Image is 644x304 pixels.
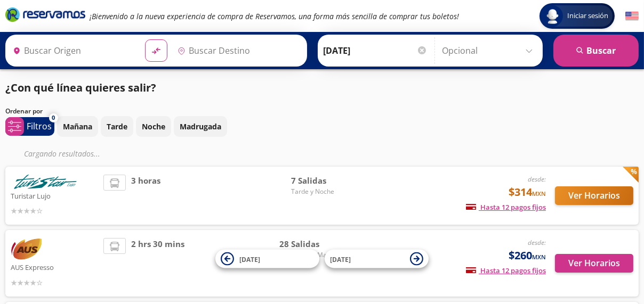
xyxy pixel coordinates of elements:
[625,10,639,23] button: English
[131,175,160,217] span: 3 horas
[5,80,156,96] p: ¿Con qué línea quieres salir?
[57,116,98,137] button: Mañana
[180,121,221,132] p: Madrugada
[239,255,260,264] span: [DATE]
[136,116,171,137] button: Noche
[279,238,366,250] span: 28 Salidas
[52,113,55,122] span: 0
[528,238,546,247] em: desde:
[325,250,429,268] button: [DATE]
[555,186,633,205] button: Ver Horarios
[5,6,85,22] i: Brand Logo
[131,238,184,289] span: 2 hrs 30 mins
[528,175,546,184] em: desde:
[5,106,43,116] p: Ordenar por
[11,238,42,260] img: AUS Expresso
[63,121,92,132] p: Mañana
[11,175,80,189] img: Turistar Lujo
[142,121,165,132] p: Noche
[330,255,351,264] span: [DATE]
[107,121,127,132] p: Tarde
[24,149,100,159] em: Cargando resultados ...
[173,37,301,64] input: Buscar Destino
[532,190,546,198] small: MXN
[466,266,546,275] span: Hasta 12 pagos fijos
[90,11,459,21] em: ¡Bienvenido a la nueva experiencia de compra de Reservamos, una forma más sencilla de comprar tus...
[291,175,366,187] span: 7 Salidas
[509,184,546,200] span: $314
[291,187,366,196] span: Tarde y Noche
[553,35,639,67] button: Buscar
[215,250,319,268] button: [DATE]
[563,11,613,21] span: Iniciar sesión
[9,37,136,64] input: Buscar Origen
[174,116,227,137] button: Madrugada
[509,248,546,264] span: $260
[5,6,85,26] a: Brand Logo
[532,253,546,261] small: MXN
[555,254,633,273] button: Ver Horarios
[11,189,98,202] p: Turistar Lujo
[5,117,54,136] button: 0Filtros
[442,37,537,64] input: Opcional
[466,202,546,212] span: Hasta 12 pagos fijos
[27,120,52,133] p: Filtros
[101,116,133,137] button: Tarde
[11,260,98,273] p: AUS Expresso
[323,37,428,64] input: Elegir Fecha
